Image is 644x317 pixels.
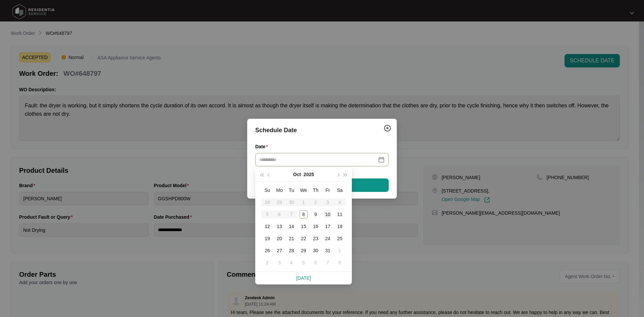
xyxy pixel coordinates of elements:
td: 2025-10-13 [273,220,285,232]
td: 2025-10-26 [261,245,273,257]
div: 21 [287,234,296,243]
td: 2025-11-01 [334,245,346,257]
td: 2025-10-31 [322,245,334,257]
div: 15 [300,222,308,230]
td: 2025-10-14 [285,220,298,232]
div: 2 [263,259,271,267]
div: 14 [287,222,296,230]
td: 2025-10-15 [298,220,310,232]
td: 2025-10-18 [334,220,346,232]
td: 2025-11-03 [273,257,285,269]
td: 2025-10-21 [285,232,298,245]
td: 2025-10-22 [298,232,310,245]
td: 2025-11-06 [310,257,322,269]
div: 12 [263,222,271,230]
div: 16 [312,222,320,230]
td: 2025-10-27 [273,245,285,257]
div: 26 [263,247,271,255]
td: 2025-11-08 [334,257,346,269]
th: Th [310,184,322,196]
div: 11 [336,210,344,218]
th: Fr [322,184,334,196]
td: 2025-11-07 [322,257,334,269]
div: 5 [300,259,308,267]
img: closeCircle [383,124,391,132]
div: 10 [324,210,332,218]
input: Date [259,156,377,163]
button: Close [382,123,393,134]
div: Schedule Date [255,125,389,135]
div: 30 [312,247,320,255]
div: 13 [275,222,283,230]
div: 6 [312,259,320,267]
div: 1 [336,247,344,255]
td: 2025-10-12 [261,220,273,232]
td: 2025-10-19 [261,232,273,245]
td: 2025-10-16 [310,220,322,232]
th: Tu [285,184,298,196]
td: 2025-11-04 [285,257,298,269]
div: 20 [275,234,283,243]
div: 8 [300,210,308,218]
td: 2025-10-17 [322,220,334,232]
td: 2025-10-11 [334,208,346,220]
td: 2025-10-10 [322,208,334,220]
div: 23 [312,234,320,243]
td: 2025-10-25 [334,232,346,245]
td: 2025-10-23 [310,232,322,245]
td: 2025-10-29 [298,245,310,257]
a: [DATE] [296,275,311,281]
th: We [298,184,310,196]
td: 2025-11-05 [298,257,310,269]
td: 2025-10-28 [285,245,298,257]
div: 17 [324,222,332,230]
td: 2025-10-24 [322,232,334,245]
th: Sa [334,184,346,196]
div: 28 [287,247,296,255]
div: 24 [324,234,332,243]
div: 19 [263,234,271,243]
div: 22 [300,234,308,243]
div: 18 [336,222,344,230]
div: 9 [312,210,320,218]
label: Date [255,143,271,150]
button: Oct [293,168,301,181]
div: 31 [324,247,332,255]
div: 27 [275,247,283,255]
div: 7 [324,259,332,267]
th: Mo [273,184,285,196]
button: 2025 [304,168,314,181]
td: 2025-10-09 [310,208,322,220]
div: 25 [336,234,344,243]
th: Su [261,184,273,196]
div: 8 [336,259,344,267]
div: 3 [275,259,283,267]
div: 4 [287,259,296,267]
td: 2025-10-30 [310,245,322,257]
td: 2025-11-02 [261,257,273,269]
td: 2025-10-20 [273,232,285,245]
td: 2025-10-08 [298,208,310,220]
div: 29 [300,247,308,255]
